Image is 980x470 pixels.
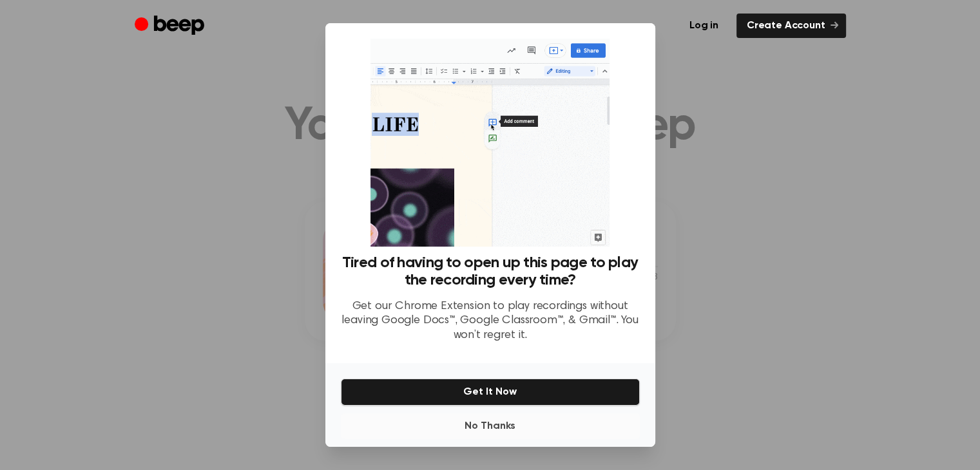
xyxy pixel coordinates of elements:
[135,14,207,39] a: Beep
[341,413,640,439] button: No Thanks
[341,299,640,343] p: Get our Chrome Extension to play recordings without leaving Google Docs™, Google Classroom™, & Gm...
[370,39,610,247] img: Beep extension in action
[341,379,640,406] button: Get It Now
[341,254,640,289] h3: Tired of having to open up this page to play the recording every time?
[679,14,729,38] a: Log in
[736,14,846,38] a: Create Account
